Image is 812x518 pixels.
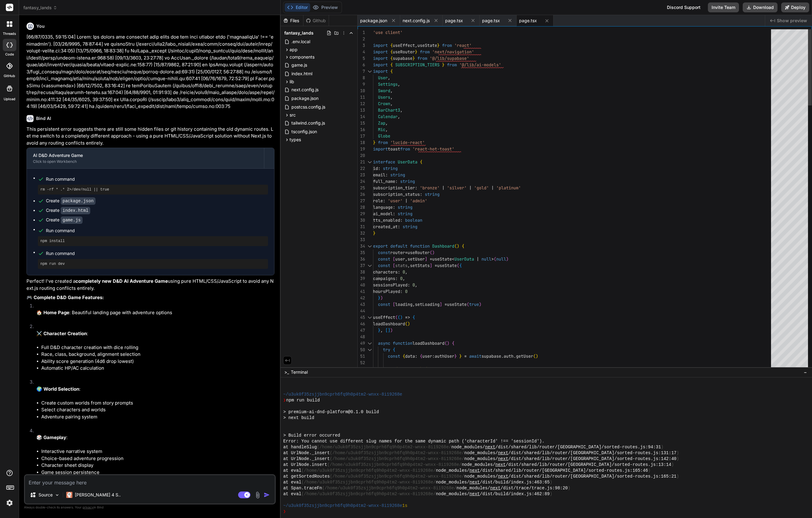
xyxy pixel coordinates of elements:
[447,62,457,68] span: from
[469,302,479,307] span: true
[395,62,440,68] span: SUBSCRIPTION_TIERS
[46,250,268,257] span: Run command
[442,185,445,191] span: |
[358,133,365,139] div: 17
[378,94,390,100] span: Users
[425,191,440,197] span: string
[457,243,459,249] span: )
[777,18,807,24] span: Show preview
[33,152,258,158] div: AI D&D Adventure Game
[405,256,408,262] span: ,
[26,278,274,292] p: Perfect! I've created a using pure HTML/CSS/JavaScript to avoid any Next.js routing conflicts ent...
[420,159,422,165] span: {
[46,198,95,204] div: Create
[373,204,393,210] span: language
[378,88,390,93] span: Sword
[405,321,408,327] span: (
[430,250,432,255] span: (
[393,204,395,210] span: :
[398,314,400,320] span: (
[366,243,374,249] div: Click to collapse the range.
[442,43,452,48] span: from
[432,243,454,249] span: Dashboard
[378,327,380,333] span: }
[358,327,365,334] div: 47
[358,301,365,308] div: 43
[479,302,481,307] span: )
[388,75,390,80] span: ,
[415,43,417,48] span: ,
[358,340,365,347] div: 49
[437,43,440,48] span: }
[390,88,393,93] span: ,
[358,101,365,107] div: 12
[417,55,427,61] span: from
[403,18,430,24] span: next.config.js
[378,140,388,145] span: from
[459,62,501,68] span: '@/lib/ai-models'
[254,491,261,499] img: attachment
[291,38,311,45] span: .env.local
[61,207,90,214] code: index.html
[373,55,388,61] span: import
[393,55,412,61] span: supabase
[393,211,395,216] span: :
[491,185,494,191] span: |
[291,128,318,135] span: tsconfig.json
[440,302,442,307] span: ]
[400,314,403,320] span: )
[46,207,90,214] div: Create
[410,263,430,268] span: setStats
[373,159,395,165] span: interface
[388,327,390,333] span: ]
[290,54,315,60] span: components
[432,250,435,255] span: )
[425,256,427,262] span: ]
[481,256,491,262] span: null
[75,278,168,284] strong: completely new D&D AI Adventure Game
[398,269,400,275] span: :
[390,68,393,74] span: {
[491,256,494,262] span: >
[380,295,383,301] span: )
[360,18,387,24] span: package.json
[395,179,398,184] span: :
[445,302,447,307] span: =
[358,249,365,256] div: 35
[467,302,469,307] span: (
[291,95,319,102] span: package.json
[459,263,462,268] span: {
[5,52,14,57] label: code
[405,314,410,320] span: =>
[358,282,365,288] div: 40
[373,68,388,74] span: import
[378,133,390,139] span: Globe
[477,256,479,262] span: |
[36,309,274,316] p: : Beautiful landing page with adventure options
[393,49,415,55] span: useRouter
[26,34,274,110] p: [66/87/0335, 59:15:04] Lorem: Ips dolors ame consectet adip elits doe tem inci utlabor etdo ('mag...
[358,198,365,204] div: 27
[743,2,777,12] button: Download
[395,263,408,268] span: stats
[395,314,398,320] span: (
[403,224,417,229] span: string
[358,269,365,275] div: 38
[358,321,365,327] div: 46
[445,18,463,24] span: page.tsx
[378,295,380,301] span: }
[388,198,403,203] span: 'user'
[378,81,398,87] span: Settings
[496,185,521,191] span: 'platinum'
[385,120,388,126] span: ,
[46,176,268,182] span: Run command
[358,159,365,165] div: 21
[26,294,104,300] strong: 🎮 Complete D&D Game Features:
[36,330,274,337] p: :
[366,262,374,269] div: Click to collapse the range.
[408,321,410,327] span: )
[358,178,365,185] div: 24
[378,107,400,113] span: BarChart3
[469,185,472,191] span: |
[366,314,374,321] div: Click to collapse the range.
